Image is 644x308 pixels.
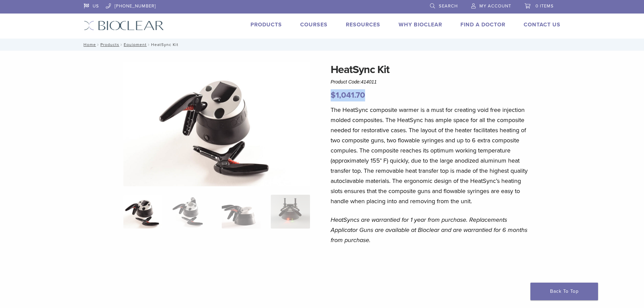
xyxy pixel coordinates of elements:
span: 414011 [361,79,377,85]
h1: HeatSync Kit [331,62,529,78]
a: Products [100,42,119,47]
p: The HeatSync composite warmer is a must for creating void free injection molded composites. The H... [331,105,529,206]
span: / [119,43,124,46]
img: HeatSync Kit - Image 2 [172,195,211,229]
bdi: 1,041.70 [331,90,365,100]
span: My Account [479,3,511,9]
a: Contact Us [524,21,560,28]
a: Products [251,21,282,28]
img: HeatSync-Kit-4-324x324.jpg [123,195,162,229]
a: Why Bioclear [399,21,442,28]
span: / [96,43,100,46]
span: 0 items [535,3,554,9]
a: Home [81,42,96,47]
span: $ [331,90,336,100]
nav: HeatSync Kit [79,39,566,51]
a: Equipment [124,42,147,47]
a: Courses [300,21,328,28]
span: Search [439,3,458,9]
span: / [147,43,151,46]
img: HeatSync Kit - Image 4 [271,195,310,229]
a: Resources [346,21,380,28]
img: HeatSync Kit - Image 3 [222,195,261,229]
img: Bioclear [84,21,164,30]
em: HeatSyncs are warrantied for 1 year from purchase. Replacements Applicator Guns are available at ... [331,216,527,244]
a: Find A Doctor [460,21,505,28]
a: Back To Top [530,283,598,300]
span: Product Code: [331,79,377,85]
img: HeatSync Kit-4 [123,62,310,186]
